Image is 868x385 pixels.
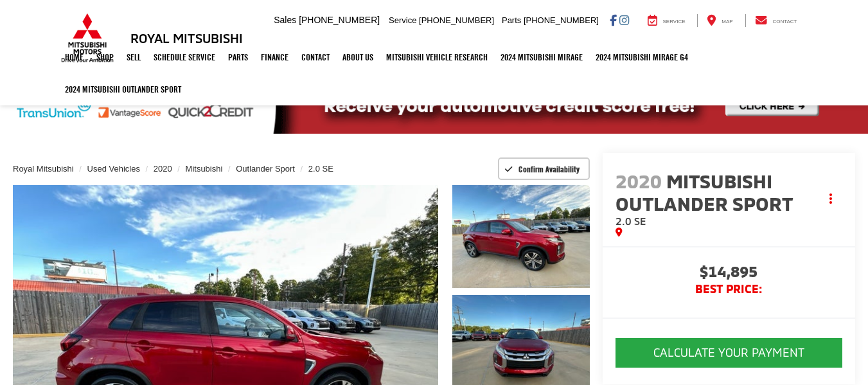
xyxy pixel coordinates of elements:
span: 2.0 SE [616,215,646,227]
span: dropdown dots [829,193,832,204]
a: Schedule Service: Opens in a new tab [147,41,222,73]
a: Home [58,41,90,73]
span: $14,895 [616,264,842,283]
span: BEST PRICE: [616,283,842,296]
span: Service [389,15,416,25]
a: Finance [254,41,295,73]
a: Sell [120,41,147,73]
a: Mitsubishi [186,164,223,174]
button: Actions [820,188,842,210]
span: Contact [772,19,797,24]
h3: Royal Mitsubishi [130,31,243,45]
span: Confirm Availability [518,164,580,174]
span: [PHONE_NUMBER] [419,15,494,25]
a: 2024 Mitsubishi Outlander SPORT [58,73,188,105]
a: Contact [295,41,336,73]
a: Mitsubishi Vehicle Research [380,41,494,73]
span: 2020 [616,169,662,192]
span: Parts [502,15,521,25]
a: 2020 [154,164,172,174]
a: About Us [336,41,380,73]
img: Mitsubishi [58,13,116,63]
a: 2.0 SE [308,164,333,174]
a: Map [697,14,742,27]
a: Instagram: Click to visit our Instagram page [619,15,629,25]
a: Parts: Opens in a new tab [222,41,254,73]
a: Facebook: Click to visit our Facebook page [610,15,617,25]
button: Confirm Availability [498,157,590,180]
button: CALCULATE YOUR PAYMENT [616,338,842,368]
span: Sales [274,15,296,25]
a: Royal Mitsubishi [13,164,74,174]
a: Expand Photo 1 [452,185,590,288]
a: 2024 Mitsubishi Mirage G4 [589,41,695,73]
a: Contact [745,14,807,27]
span: Service [663,19,686,24]
a: Shop [90,41,120,73]
a: 2024 Mitsubishi Mirage [494,41,589,73]
a: Service [638,14,695,27]
span: [PHONE_NUMBER] [524,15,599,25]
a: Outlander Sport [236,164,295,174]
a: Used Vehicles [87,164,140,174]
span: Map [722,19,732,24]
span: [PHONE_NUMBER] [299,15,380,25]
img: 2020 Mitsubishi Outlander Sport 2.0 SE [451,184,591,289]
span: Mitsubishi Outlander Sport [616,169,797,215]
